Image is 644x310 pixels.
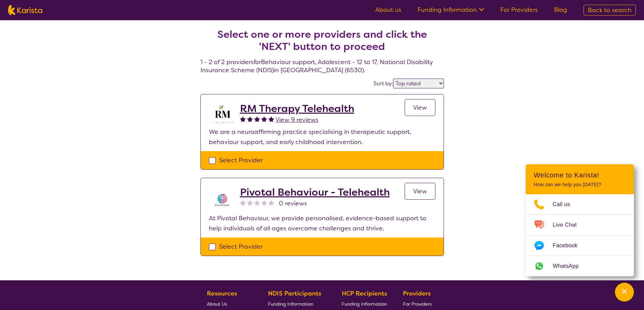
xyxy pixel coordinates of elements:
[209,186,236,213] img: s8av3rcikle0tbnjpqc8.png
[342,289,387,298] b: HCP Recipients
[268,200,274,205] img: nonereviewstar
[374,80,393,87] label: Sort by:
[200,12,444,74] h4: 1 - 2 of 2 providers for Behaviour support , Adolescent - 12 to 17 , National Disability Insuranc...
[8,5,42,15] img: Karista logo
[261,116,267,122] img: fullstar
[279,198,307,208] span: 0 reviews
[240,200,246,205] img: nonereviewstar
[405,183,435,200] a: View
[534,182,626,188] p: How can we help you [DATE]?
[207,289,237,298] b: Resources
[553,261,587,271] span: WhatsApp
[403,299,434,309] a: For Providers
[413,104,427,112] span: View
[526,164,634,276] div: Channel Menu
[375,6,401,14] a: About us
[413,187,427,195] span: View
[405,99,435,116] a: View
[553,241,586,251] span: Facebook
[588,6,631,14] span: Back to search
[240,103,354,115] a: RM Therapy Telehealth
[240,116,246,122] img: fullstar
[526,256,634,276] a: Web link opens in a new tab.
[534,171,626,179] h2: Welcome to Karista!
[209,103,236,127] img: b3hjthhf71fnbidirs13.png
[526,194,634,276] ul: Choose channel
[209,213,435,233] p: At Pivotal Behaviour, we provide personalised, evidence-based support to help individuals of all ...
[403,289,431,298] b: Providers
[553,199,578,209] span: Call us
[553,220,585,230] span: Live Chat
[615,283,634,302] button: Channel Menu
[254,116,260,122] img: fullstar
[342,301,387,307] span: Funding Information
[209,127,435,147] p: We are a neuroaffirming practice specialising in therapeutic support, behaviour support, and earl...
[583,5,636,16] a: Back to search
[240,186,390,198] a: Pivotal Behaviour - Telehealth
[247,116,253,122] img: fullstar
[403,301,432,307] span: For Providers
[268,116,274,122] img: fullstar
[268,301,313,307] span: Funding Information
[268,299,326,309] a: Funding Information
[247,200,253,205] img: nonereviewstar
[254,200,260,205] img: nonereviewstar
[418,6,484,14] a: Funding Information
[209,28,436,53] h2: Select one or more providers and click the 'NEXT' button to proceed
[554,6,567,14] a: Blog
[207,301,227,307] span: About Us
[276,116,318,124] span: View 9 reviews
[276,115,318,125] a: View 9 reviews
[261,200,267,205] img: nonereviewstar
[268,289,321,298] b: NDIS Participants
[207,299,252,309] a: About Us
[500,6,538,14] a: For Providers
[342,299,387,309] a: Funding Information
